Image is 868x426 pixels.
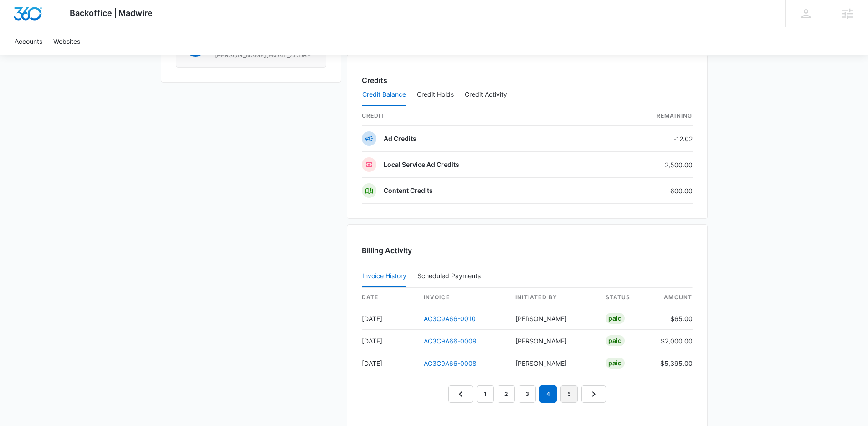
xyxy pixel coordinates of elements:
[362,288,416,307] th: date
[9,27,48,55] a: Accounts
[362,106,596,126] th: credit
[424,315,476,322] a: AC3C9A66-0010
[48,27,86,55] a: Websites
[417,273,484,279] div: Scheduled Payments
[448,385,473,403] a: Previous Page
[508,307,598,330] td: [PERSON_NAME]
[498,385,515,403] a: Page 2
[606,335,625,346] div: Paid
[448,385,606,403] nav: Pagination
[362,352,416,374] td: [DATE]
[653,307,693,330] td: $65.00
[508,330,598,352] td: [PERSON_NAME]
[362,330,416,352] td: [DATE]
[465,84,507,106] button: Credit Activity
[362,307,416,330] td: [DATE]
[424,337,477,345] a: AC3C9A66-0009
[598,288,653,307] th: status
[581,385,606,403] a: Next Page
[508,288,598,307] th: Initiated By
[596,126,693,152] td: -12.02
[596,152,693,178] td: 2,500.00
[384,134,416,143] p: Ad Credits
[560,385,578,403] a: Page 5
[653,330,693,352] td: $2,000.00
[596,178,693,204] td: 600.00
[424,359,477,367] a: AC3C9A66-0008
[508,352,598,374] td: [PERSON_NAME]
[362,245,693,256] h3: Billing Activity
[384,186,433,195] p: Content Credits
[477,385,494,403] a: Page 1
[362,265,406,287] button: Invoice History
[606,313,625,324] div: Paid
[606,358,625,369] div: Paid
[70,8,153,18] span: Backoffice | Madwire
[519,385,536,403] a: Page 3
[416,288,508,307] th: invoice
[384,160,459,169] p: Local Service Ad Credits
[362,75,387,86] h3: Credits
[653,352,693,374] td: $5,395.00
[539,385,557,403] em: 4
[417,84,454,106] button: Credit Holds
[653,288,693,307] th: amount
[596,106,693,126] th: Remaining
[362,84,406,106] button: Credit Balance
